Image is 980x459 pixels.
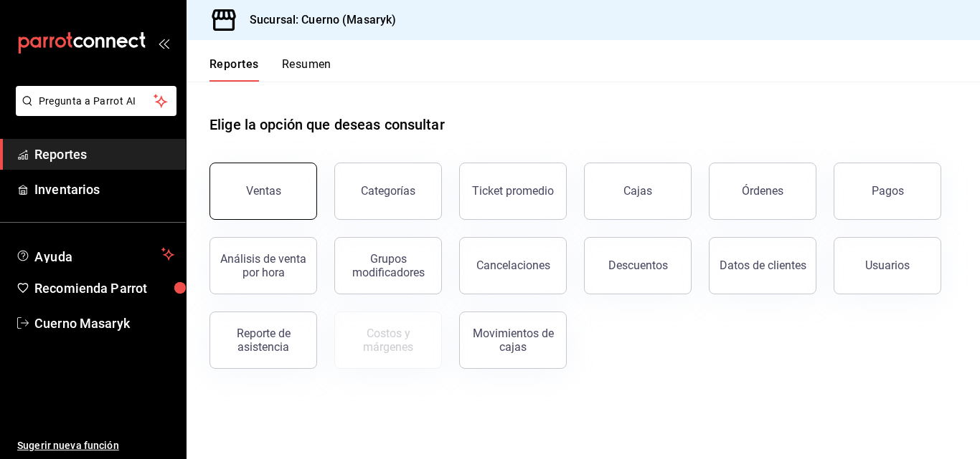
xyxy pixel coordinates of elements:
[334,237,442,294] button: Grupos modificadores
[158,37,169,49] button: open_drawer_menu
[872,184,904,198] div: Pagos
[10,104,176,119] a: Pregunta a Parrot AI
[209,114,445,135] h1: Elige la opción que deseas consultar
[459,237,567,294] button: Cancelaciones
[209,163,317,220] button: Ventas
[334,163,442,220] button: Categorías
[209,57,331,82] div: navigation tabs
[209,57,259,82] button: Reportes
[334,311,442,369] button: Contrata inventarios para ver este reporte
[34,180,174,199] span: Inventarios
[209,237,317,294] button: Análisis de venta por hora
[209,311,317,369] button: Reporte de asistencia
[219,252,308,279] div: Análisis de venta por hora
[584,237,692,294] button: Descuentos
[459,163,567,220] button: Ticket promedio
[282,57,331,82] button: Resumen
[39,94,154,109] span: Pregunta a Parrot AI
[219,327,308,354] div: Reporte de asistencia
[361,184,415,198] div: Categorías
[472,184,554,198] div: Ticket promedio
[246,184,281,198] div: Ventas
[623,183,653,200] div: Cajas
[742,184,783,198] div: Órdenes
[34,145,174,164] span: Reportes
[834,163,941,220] button: Pagos
[584,163,692,220] a: Cajas
[34,246,156,263] span: Ayuda
[709,163,816,220] button: Órdenes
[344,327,433,354] div: Costos y márgenes
[834,237,941,294] button: Usuarios
[16,86,176,116] button: Pregunta a Parrot AI
[344,252,433,279] div: Grupos modificadores
[238,11,396,29] h3: Sucursal: Cuerno (Masaryk)
[34,314,174,333] span: Cuerno Masaryk
[17,438,174,453] span: Sugerir nueva función
[709,237,816,294] button: Datos de clientes
[459,311,567,369] button: Movimientos de cajas
[720,259,806,272] div: Datos de clientes
[608,259,668,272] div: Descuentos
[476,259,550,272] div: Cancelaciones
[468,327,557,354] div: Movimientos de cajas
[865,259,910,272] div: Usuarios
[34,279,174,298] span: Recomienda Parrot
